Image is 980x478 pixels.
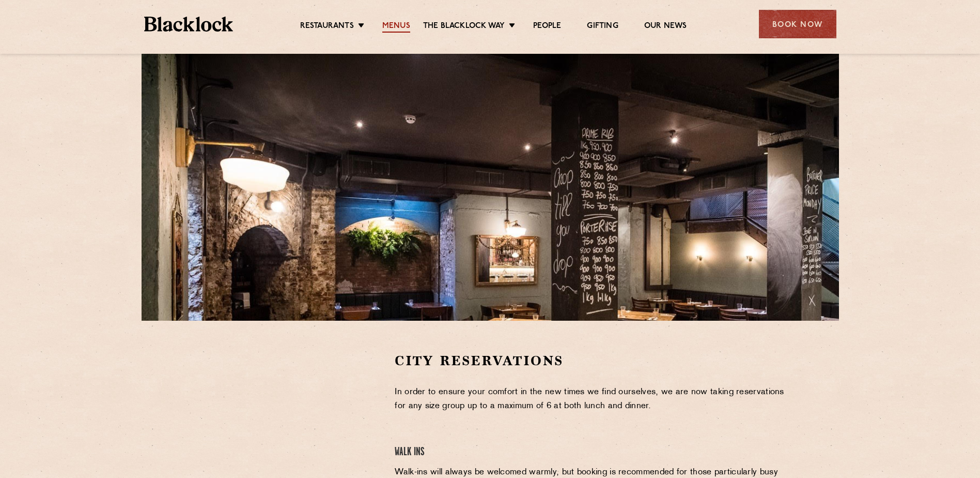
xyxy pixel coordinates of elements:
[587,21,618,33] a: Gifting
[395,352,791,370] h2: City Reservations
[423,21,505,33] a: The Blacklock Way
[395,445,791,459] h4: Walk Ins
[644,21,687,33] a: Our News
[533,21,561,33] a: People
[382,21,410,33] a: Menus
[395,385,791,413] p: In order to ensure your comfort in the new times we find ourselves, we are now taking reservation...
[300,21,354,33] a: Restaurants
[759,10,836,38] div: Book Now
[144,17,234,32] img: BL_Textured_Logo-footer-cropped.svg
